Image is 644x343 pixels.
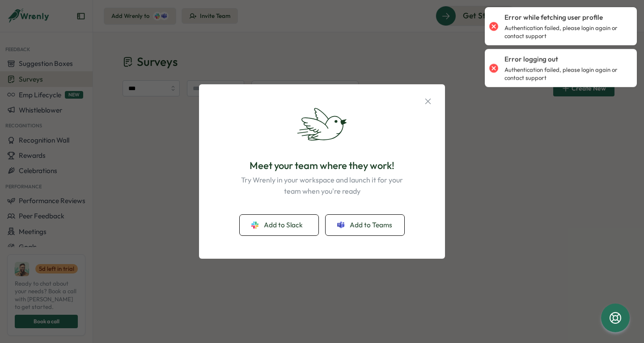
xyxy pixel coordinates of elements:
p: Error while fetching user profile [504,13,603,22]
span: Add to Teams [350,220,392,230]
button: Add to Slack [240,215,318,235]
p: Try Wrenly in your workspace and launch it for your team when you're ready [236,174,408,197]
button: Add to Teams [326,215,404,235]
p: Authentication failed, please login again or contact support [504,24,628,40]
p: Meet your team where they work! [250,159,394,173]
p: Error logging out [504,54,558,64]
span: Add to Slack [264,220,303,230]
p: Authentication failed, please login again or contact support [504,66,628,82]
